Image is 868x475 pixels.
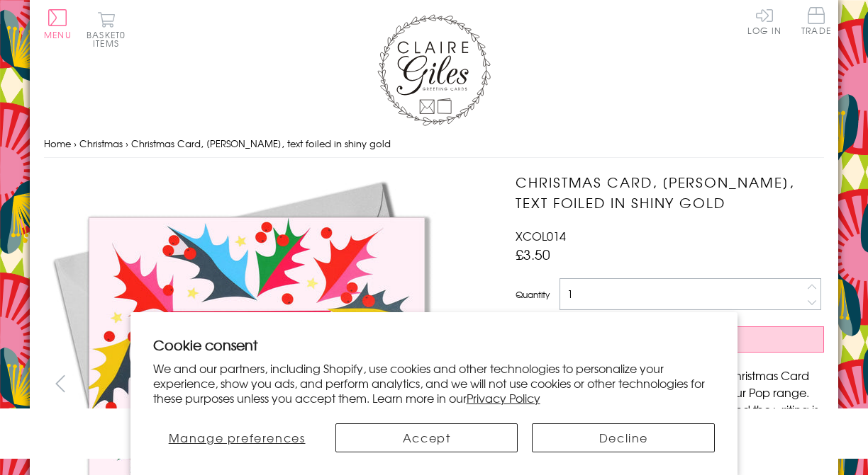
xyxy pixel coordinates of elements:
[801,7,831,35] span: Trade
[44,28,72,41] span: Menu
[377,14,491,126] img: Claire Giles Greetings Cards
[467,389,540,406] a: Privacy Policy
[79,137,123,150] a: Christmas
[169,429,306,446] span: Manage preferences
[74,137,77,150] span: ›
[516,227,566,244] span: XCOL014
[44,9,72,39] button: Menu
[747,7,781,35] a: Log In
[131,137,391,150] span: Christmas Card, [PERSON_NAME], text foiled in shiny gold
[335,423,518,452] button: Accept
[126,137,128,150] span: ›
[516,288,550,301] label: Quantity
[93,28,126,50] span: 0 items
[532,423,715,452] button: Decline
[44,367,76,399] button: prev
[44,137,71,150] a: Home
[87,11,126,47] button: Basket0 items
[153,423,321,452] button: Manage preferences
[153,335,716,355] h2: Cookie consent
[516,172,824,213] h1: Christmas Card, [PERSON_NAME], text foiled in shiny gold
[153,361,716,405] p: We and our partners, including Shopify, use cookies and other technologies to personalize your ex...
[801,7,831,38] a: Trade
[516,244,550,264] span: £3.50
[44,130,824,159] nav: breadcrumbs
